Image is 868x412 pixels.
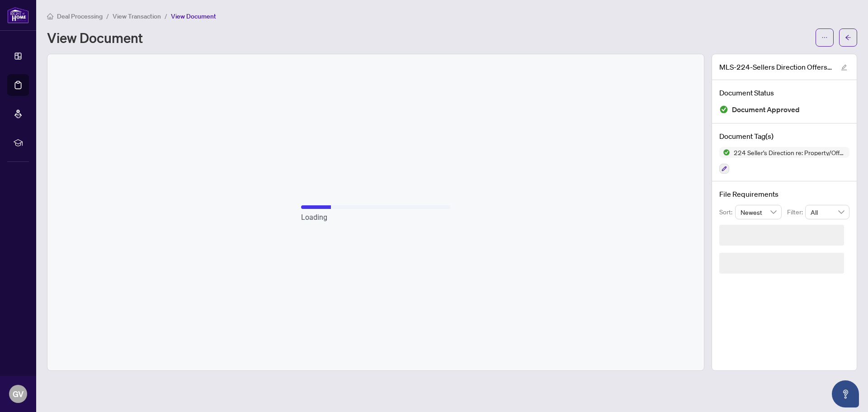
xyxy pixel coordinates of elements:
[841,64,847,71] span: edit
[741,205,777,219] span: Newest
[787,207,805,217] p: Filter:
[113,12,161,20] span: View Transaction
[719,131,849,142] h4: Document Tag(s)
[13,388,24,400] span: GV
[730,149,849,156] span: 224 Seller's Direction re: Property/Offers - Important Information for Seller Acknowledgement
[719,62,832,72] span: MLS-224-Sellers Direction Offers.pdf
[7,7,29,24] img: logo
[832,380,859,407] button: Open asap
[719,207,735,217] p: Sort:
[171,12,216,20] span: View Document
[719,105,728,114] img: Document Status
[165,11,167,21] li: /
[811,205,844,219] span: All
[719,87,849,98] h4: Document Status
[57,12,103,20] span: Deal Processing
[845,34,851,41] span: arrow-left
[47,30,143,45] h1: View Document
[106,11,109,21] li: /
[719,189,849,199] h4: File Requirements
[821,34,828,41] span: ellipsis
[732,104,800,116] span: Document Approved
[47,13,53,19] span: home
[719,147,730,158] img: Status Icon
